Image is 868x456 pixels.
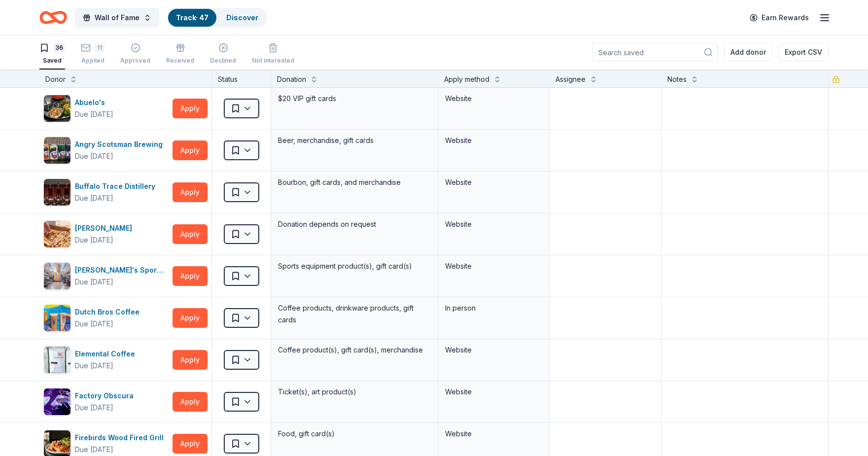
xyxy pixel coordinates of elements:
button: Apply [173,392,208,412]
div: Due [DATE] [75,108,113,120]
div: Website [445,135,542,146]
div: Applied [81,57,104,65]
button: Image for Dick's Sporting Goods[PERSON_NAME]'s Sporting GoodsDue [DATE] [43,262,169,290]
div: In person [445,302,542,314]
button: Apply [173,434,208,454]
div: Approved [120,57,150,65]
img: Image for Dick's Sporting Goods [44,263,70,289]
img: Image for Factory Obscura [44,388,70,415]
div: Not interested [252,57,294,65]
img: Image for Buffalo Trace Distillery [44,179,70,206]
button: Image for Dutch Bros CoffeeDutch Bros CoffeeDue [DATE] [43,304,169,332]
div: 36 [53,43,65,53]
div: Apply method [444,73,489,85]
img: Image for Angry Scotsman Brewing [44,137,70,164]
div: Website [445,386,542,398]
div: Due [DATE] [75,276,113,288]
button: 36Saved [39,39,65,70]
div: Status [212,70,271,87]
button: Apply [173,308,208,328]
button: Declined [210,39,236,70]
button: Apply [173,140,208,160]
div: Due [DATE] [75,402,113,414]
button: Image for Factory ObscuraFactory ObscuraDue [DATE] [43,388,169,416]
a: Track· 47 [176,13,208,22]
input: Search saved [592,43,718,61]
div: Website [445,176,542,188]
button: Apply [173,266,208,286]
button: Image for Buffalo Trace DistilleryBuffalo Trace DistilleryDue [DATE] [43,178,169,206]
div: Website [445,428,542,440]
img: Image for Elemental Coffee [44,347,70,373]
div: Ticket(s), art product(s) [277,385,432,399]
button: Export CSV [778,43,829,61]
div: Coffee products, drinkware products, gift cards [277,301,432,327]
div: Donation [277,73,306,85]
div: Due [DATE] [75,360,113,372]
button: 11Applied [81,39,104,70]
div: Due [DATE] [75,150,113,162]
div: Due [DATE] [75,234,113,246]
div: 11 [95,43,104,53]
div: Assignee [556,73,586,85]
a: Earn Rewards [744,9,815,27]
div: Notes [667,73,687,85]
button: Image for Casey's[PERSON_NAME]Due [DATE] [43,220,169,248]
img: Image for Dutch Bros Coffee [44,305,70,331]
img: Image for Casey's [44,221,70,247]
div: Bourbon, gift cards, and merchandise [277,175,432,189]
div: Factory Obscura [75,390,138,402]
div: Saved [39,57,65,65]
button: Not interested [252,39,294,70]
div: Due [DATE] [75,192,113,204]
div: Dutch Bros Coffee [75,306,143,318]
div: Buffalo Trace Distillery [75,180,159,192]
div: Donor [45,73,66,85]
button: Wall of Fame [75,8,159,28]
span: Wall of Fame [95,12,139,24]
div: Website [445,218,542,230]
button: Apply [173,182,208,202]
div: Angry Scotsman Brewing [75,139,167,150]
button: Apply [173,224,208,244]
div: $20 VIP gift cards [277,92,432,105]
div: Due [DATE] [75,318,113,330]
div: [PERSON_NAME] [75,222,136,234]
div: Website [445,93,542,105]
div: Website [445,260,542,272]
div: Beer, merchandise, gift cards [277,134,432,147]
button: Received [166,39,194,70]
a: Home [39,6,67,29]
div: Food, gift card(s) [277,427,432,441]
button: Approved [120,39,150,70]
div: Coffee product(s), gift card(s), merchandise [277,343,432,357]
img: Image for Abuelo's [44,95,70,122]
div: Website [445,344,542,356]
button: Apply [173,350,208,370]
button: Image for Angry Scotsman BrewingAngry Scotsman BrewingDue [DATE] [43,137,169,164]
div: Elemental Coffee [75,348,139,360]
div: Due [DATE] [75,444,113,456]
button: Image for Elemental CoffeeElemental CoffeeDue [DATE] [43,346,169,374]
div: Firebirds Wood Fired Grill [75,432,168,444]
button: Track· 47Discover [167,8,267,28]
button: Apply [173,99,208,118]
button: Add donor [724,43,772,61]
div: Received [166,57,194,65]
div: [PERSON_NAME]'s Sporting Goods [75,264,169,276]
div: Donation depends on request [277,217,432,231]
button: Image for Abuelo's Abuelo'sDue [DATE] [43,95,169,122]
a: Discover [226,13,258,22]
div: Abuelo's [75,97,113,108]
div: Sports equipment product(s), gift card(s) [277,259,432,273]
div: Declined [210,57,236,65]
